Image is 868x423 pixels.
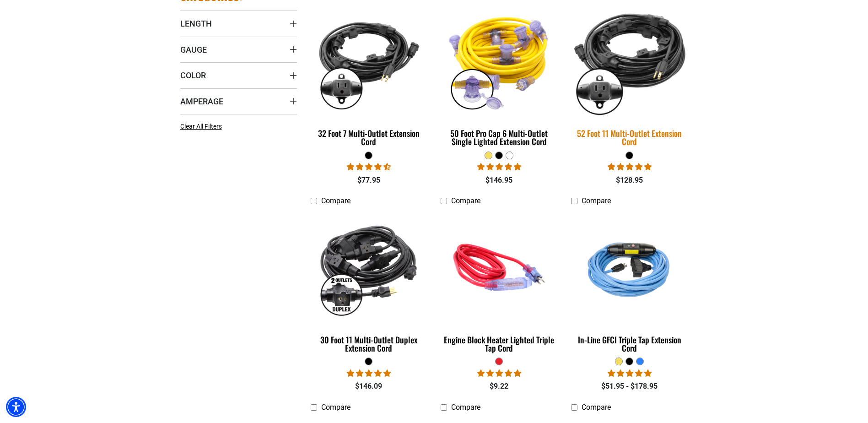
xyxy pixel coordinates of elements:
[441,336,557,352] div: Engine Block Heater Lighted Triple Tap Cord
[311,4,427,151] a: black 32 Foot 7 Multi-Outlet Extension Cord
[442,8,557,114] img: yellow
[311,175,427,186] div: $77.95
[311,381,427,392] div: $146.09
[311,210,427,358] a: black 30 Foot 11 Multi-Outlet Duplex Extension Cord
[571,4,688,151] a: black 52 Foot 11 Multi-Outlet Extension Cord
[571,210,688,358] a: Light Blue In-Line GFCI Triple Tap Extension Cord
[180,88,297,114] summary: Amperage
[180,44,207,55] span: Gauge
[321,403,350,412] span: Compare
[441,381,557,392] div: $9.22
[311,129,427,146] div: 32 Foot 7 Multi-Outlet Extension Cord
[180,122,226,131] a: Clear All Filters
[571,336,688,352] div: In-Line GFCI Triple Tap Extension Cord
[571,381,688,392] div: $51.95 - $178.95
[180,70,206,81] span: Color
[608,163,652,171] span: 4.95 stars
[608,369,652,378] span: 5.00 stars
[572,214,687,320] img: Light Blue
[311,336,427,352] div: 30 Foot 11 Multi-Outlet Duplex Extension Cord
[441,210,557,358] a: red Engine Block Heater Lighted Triple Tap Cord
[571,175,688,186] div: $128.95
[347,163,391,171] span: 4.67 stars
[6,397,26,417] div: Accessibility Menu
[441,175,557,186] div: $146.95
[311,8,426,114] img: black
[441,4,557,151] a: yellow 50 Foot Pro Cap 6 Multi-Outlet Single Lighted Extension Cord
[180,11,297,36] summary: Length
[311,214,426,320] img: black
[180,37,297,62] summary: Gauge
[347,369,391,378] span: 5.00 stars
[582,196,611,205] span: Compare
[321,196,350,205] span: Compare
[477,163,521,171] span: 4.80 stars
[180,123,222,130] span: Clear All Filters
[477,369,521,378] span: 5.00 stars
[180,18,212,29] span: Length
[180,62,297,88] summary: Color
[180,96,223,107] span: Amperage
[441,129,557,146] div: 50 Foot Pro Cap 6 Multi-Outlet Single Lighted Extension Cord
[442,214,557,320] img: red
[566,2,694,119] img: black
[582,403,611,412] span: Compare
[451,403,480,412] span: Compare
[451,196,480,205] span: Compare
[571,129,688,146] div: 52 Foot 11 Multi-Outlet Extension Cord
